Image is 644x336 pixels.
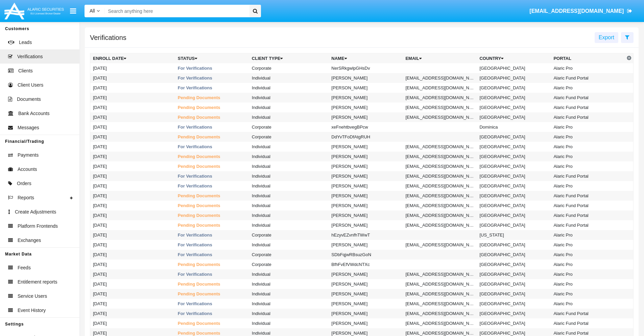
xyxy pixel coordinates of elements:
span: Reports [18,194,34,201]
td: [GEOGRAPHIC_DATA] [477,112,551,122]
td: [PERSON_NAME] [329,299,403,309]
td: [DATE] [90,103,175,112]
td: [PERSON_NAME] [329,112,403,122]
td: [GEOGRAPHIC_DATA] [477,73,551,83]
span: Leads [19,39,32,46]
td: For Verifications [175,250,249,260]
td: [DATE] [90,142,175,152]
td: Pending Documents [175,161,249,171]
img: Logo image [3,1,65,21]
td: [DATE] [90,83,175,93]
td: [DATE] [90,260,175,269]
input: Search [105,5,247,17]
td: For Verifications [175,309,249,318]
span: Event History [18,307,46,314]
td: [DATE] [90,318,175,328]
td: Alaric Fund Portal [551,210,625,220]
td: [EMAIL_ADDRESS][DOMAIN_NAME] [403,309,477,318]
td: xeFnehtbvegBPcw [329,122,403,132]
td: Individual [249,201,329,210]
td: [GEOGRAPHIC_DATA] [477,161,551,171]
td: [GEOGRAPHIC_DATA] [477,181,551,191]
td: [DATE] [90,181,175,191]
td: Individual [249,142,329,152]
td: [PERSON_NAME] [329,152,403,161]
td: Alaric Fund Portal [551,191,625,201]
td: Pending Documents [175,279,249,289]
span: [EMAIL_ADDRESS][DOMAIN_NAME] [529,8,624,14]
span: Exchanges [18,237,41,244]
td: Alaric Pro [551,240,625,250]
td: Pending Documents [175,220,249,230]
td: Dominica [477,122,551,132]
td: Individual [249,112,329,122]
td: [PERSON_NAME] [329,240,403,250]
td: [PERSON_NAME] [329,73,403,83]
td: Alaric Fund Portal [551,112,625,122]
td: [PERSON_NAME] [329,171,403,181]
a: All [85,7,105,15]
td: For Verifications [175,181,249,191]
td: For Verifications [175,122,249,132]
td: Individual [249,161,329,171]
td: [GEOGRAPHIC_DATA] [477,191,551,201]
td: Alaric Fund Portal [551,309,625,318]
span: Documents [17,96,41,103]
button: Export [595,32,618,43]
span: Accounts [18,166,37,173]
td: Alaric Fund Portal [551,93,625,103]
td: Individual [249,289,329,299]
td: [US_STATE] [477,230,551,240]
td: Individual [249,181,329,191]
td: [PERSON_NAME] [329,309,403,318]
td: For Verifications [175,171,249,181]
td: [DATE] [90,240,175,250]
td: Corporate [249,122,329,132]
td: Alaric Pro [551,289,625,299]
td: Alaric Pro [551,260,625,269]
th: Email [403,53,477,64]
td: [EMAIL_ADDRESS][DOMAIN_NAME] [403,210,477,220]
td: Alaric Pro [551,132,625,142]
td: [EMAIL_ADDRESS][DOMAIN_NAME] [403,289,477,299]
td: Individual [249,240,329,250]
td: [DATE] [90,220,175,230]
td: Individual [249,318,329,328]
td: [DATE] [90,279,175,289]
td: [GEOGRAPHIC_DATA] [477,269,551,279]
td: [DATE] [90,269,175,279]
td: For Verifications [175,269,249,279]
td: [GEOGRAPHIC_DATA] [477,201,551,210]
td: Alaric Pro [551,269,625,279]
td: [GEOGRAPHIC_DATA] [477,289,551,299]
td: [PERSON_NAME] [329,142,403,152]
span: Service Users [18,293,47,300]
td: Individual [249,152,329,161]
td: [PERSON_NAME] [329,279,403,289]
span: Clients [18,67,33,74]
td: Corporate [249,230,329,240]
td: Pending Documents [175,191,249,201]
td: [EMAIL_ADDRESS][DOMAIN_NAME] [403,269,477,279]
td: [GEOGRAPHIC_DATA] [477,103,551,112]
td: Alaric Fund Portal [551,73,625,83]
td: [EMAIL_ADDRESS][DOMAIN_NAME] [403,220,477,230]
td: [EMAIL_ADDRESS][DOMAIN_NAME] [403,142,477,152]
td: Pending Documents [175,260,249,269]
td: [EMAIL_ADDRESS][DOMAIN_NAME] [403,181,477,191]
td: For Verifications [175,63,249,73]
td: [DATE] [90,112,175,122]
span: Verifications [17,53,43,60]
td: [DATE] [90,250,175,260]
td: [PERSON_NAME] [329,181,403,191]
td: Alaric Pro [551,230,625,240]
td: For Verifications [175,73,249,83]
td: [GEOGRAPHIC_DATA] [477,318,551,328]
span: Messages [18,124,39,131]
h5: Verifications [90,35,126,40]
td: Alaric Pro [551,161,625,171]
td: [EMAIL_ADDRESS][DOMAIN_NAME] [403,318,477,328]
td: [EMAIL_ADDRESS][DOMAIN_NAME] [403,161,477,171]
td: [EMAIL_ADDRESS][DOMAIN_NAME] [403,93,477,103]
td: Alaric Pro [551,279,625,289]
